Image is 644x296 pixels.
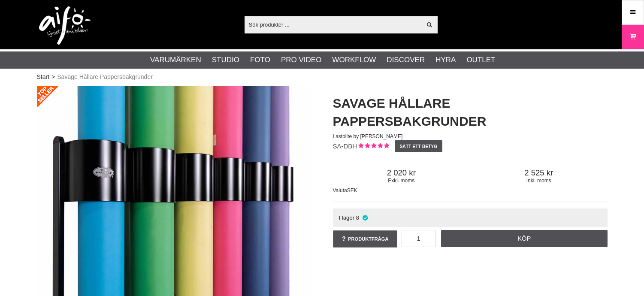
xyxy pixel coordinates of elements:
[361,214,369,221] i: I lager
[333,142,357,150] span: SA-DBH
[333,230,397,248] a: Produktfråga
[333,187,347,193] span: Valuta
[339,214,354,221] span: I lager
[470,178,608,184] span: Inkl. moms
[57,72,153,82] span: Savage Hållare Pappersbakgrunder
[37,72,50,82] a: Start
[39,6,91,45] img: logo.png
[150,54,201,66] a: Varumärken
[245,18,422,31] input: Sök produkter ...
[347,187,357,193] span: SEK
[51,72,55,82] span: >
[250,54,270,66] a: Foto
[435,54,456,66] a: Hyra
[357,142,389,151] div: Kundbetyg: 5.00
[466,54,495,66] a: Outlet
[441,230,608,247] a: Köp
[332,54,376,66] a: Workflow
[333,94,608,130] h1: Savage Hållare Pappersbakgrunder
[212,54,239,66] a: Studio
[333,178,470,184] span: Exkl. moms
[387,54,425,66] a: Discover
[281,54,321,66] a: Pro Video
[356,214,359,221] span: 8
[395,140,442,152] a: Sätt ett betyg
[333,168,470,178] span: 2 020
[470,168,608,178] span: 2 525
[333,133,403,139] span: Lastolite by [PERSON_NAME]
